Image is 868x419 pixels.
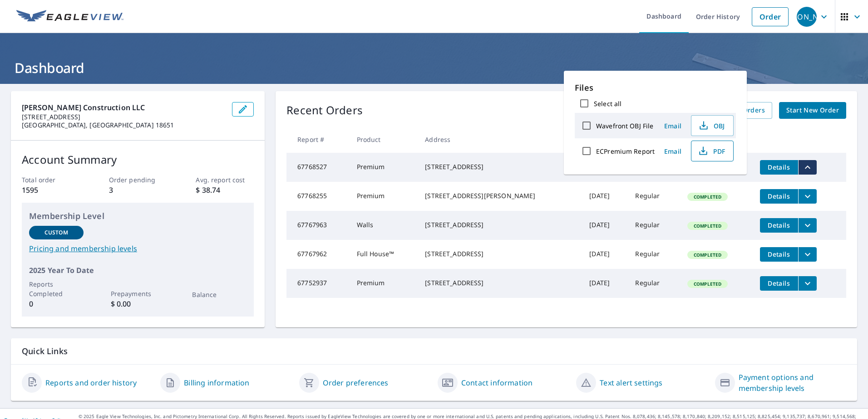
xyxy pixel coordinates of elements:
button: detailsBtn-67767962 [760,247,798,262]
p: Custom [44,229,68,237]
button: Email [658,144,687,158]
td: [DATE] [582,269,628,298]
span: Details [765,163,793,171]
p: Prepayments [111,289,165,298]
button: OBJ [691,115,734,136]
td: Premium [350,269,418,298]
button: detailsBtn-67752937 [760,276,798,291]
div: [STREET_ADDRESS] [425,220,575,229]
button: filesDropdownBtn-67752937 [798,276,817,291]
td: 67768255 [286,182,349,211]
td: 67752937 [286,269,349,298]
div: [STREET_ADDRESS] [425,162,575,171]
div: [STREET_ADDRESS] [425,278,575,287]
p: [GEOGRAPHIC_DATA], [GEOGRAPHIC_DATA] 18651 [22,121,225,129]
p: 0 [29,298,84,309]
p: Total order [22,175,80,185]
p: Order pending [109,175,167,185]
th: Address [418,126,582,153]
td: Premium [350,153,418,182]
button: PDF [691,141,734,161]
span: Details [765,192,793,200]
p: Account Summary [22,151,254,168]
td: Premium [350,182,418,211]
div: [PERSON_NAME] [797,7,817,27]
div: [STREET_ADDRESS] [425,249,575,258]
p: $ 38.74 [196,185,254,195]
h1: Dashboard [11,58,857,77]
a: Pricing and membership levels [29,243,247,254]
td: [DATE] [582,240,628,269]
th: Report # [286,126,349,153]
p: Avg. report cost [196,175,254,185]
span: Completed [688,223,727,229]
p: 3 [109,185,167,195]
p: Quick Links [22,346,846,357]
p: [PERSON_NAME] Construction LLC [22,102,225,113]
span: PDF [697,146,726,156]
span: Completed [688,194,727,200]
p: [STREET_ADDRESS] [22,113,225,121]
p: 1595 [22,185,80,195]
label: ECPremium Report [596,147,655,156]
a: Order preferences [323,377,389,388]
img: EV Logo [16,10,123,24]
a: Payment options and membership levels [739,372,846,394]
td: 67767962 [286,240,349,269]
span: Details [765,250,793,258]
span: Completed [688,252,727,258]
a: Billing information [184,377,249,388]
button: filesDropdownBtn-67768527 [798,160,817,175]
span: Email [662,147,684,156]
p: Balance [192,290,247,299]
td: 67767963 [286,211,349,240]
p: Reports Completed [29,279,84,298]
td: [DATE] [582,182,628,211]
button: filesDropdownBtn-67767962 [798,247,817,262]
button: filesDropdownBtn-67767963 [798,218,817,233]
a: Order [752,7,789,26]
span: OBJ [697,120,726,131]
a: Start New Order [779,102,846,119]
p: Files [575,82,736,94]
a: Contact information [461,377,533,388]
p: $ 0.00 [111,298,165,309]
button: Email [658,119,687,133]
td: 67768527 [286,153,349,182]
td: [DATE] [582,211,628,240]
p: 2025 Year To Date [29,265,247,276]
td: Regular [628,211,680,240]
td: Full House™ [350,240,418,269]
label: Wavefront OBJ File [596,122,653,130]
p: Recent Orders [286,102,363,119]
a: Text alert settings [600,377,662,388]
label: Select all [594,99,621,108]
td: Regular [628,240,680,269]
button: detailsBtn-67767963 [760,218,798,233]
span: Details [765,221,793,229]
a: Reports and order history [45,377,137,388]
span: Details [765,279,793,287]
button: detailsBtn-67768527 [760,160,798,175]
button: filesDropdownBtn-67768255 [798,189,817,204]
td: Walls [350,211,418,240]
th: Product [350,126,418,153]
td: Regular [628,269,680,298]
span: Completed [688,281,727,287]
p: Membership Level [29,210,247,222]
div: [STREET_ADDRESS][PERSON_NAME] [425,191,575,200]
span: Email [662,122,684,130]
span: Start New Order [786,105,839,116]
td: Regular [628,182,680,211]
button: detailsBtn-67768255 [760,189,798,204]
